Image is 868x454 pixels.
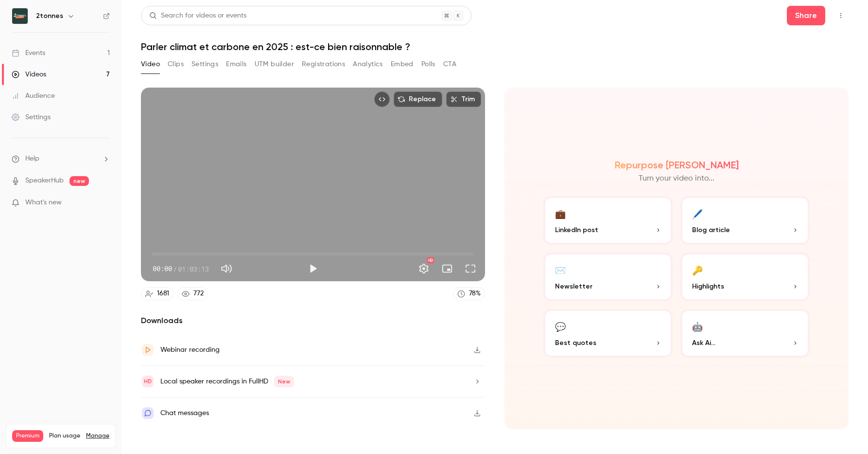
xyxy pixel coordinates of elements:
[302,56,345,72] button: Registrations
[178,264,209,274] span: 01:03:13
[692,319,703,334] div: 🤖
[374,91,390,107] button: Embed video
[639,173,714,184] p: Turn your video into...
[217,259,236,278] button: Mute
[49,432,80,440] span: Plan usage
[543,309,673,358] button: 💬Best quotes
[173,264,177,274] span: /
[160,407,209,419] div: Chat messages
[149,11,246,21] div: Search for videos or events
[787,6,825,25] button: Share
[191,56,218,72] button: Settings
[555,225,598,235] span: LinkedIn post
[153,264,172,274] span: 00:00
[427,257,434,263] div: HD
[680,196,810,245] button: 🖊️Blog article
[141,41,849,53] h1: Parler climat et carbone en 2025 : est-ce bien raisonnable ?
[98,199,110,207] iframe: Noticeable Trigger
[168,56,184,72] button: Clips
[141,287,174,300] a: 1681
[12,154,110,164] li: help-dropdown-opener
[446,91,481,107] button: Trim
[543,196,673,245] button: 💼LinkedIn post
[692,338,715,348] span: Ask Ai...
[153,264,209,274] div: 00:00
[12,8,28,24] img: 2tonnes
[469,289,481,299] div: 78 %
[615,159,739,171] h2: Repurpose [PERSON_NAME]
[12,48,45,58] div: Events
[394,91,442,107] button: Replace
[833,8,849,23] button: Top Bar Actions
[12,430,43,442] span: Premium
[141,56,160,72] button: Video
[160,376,294,387] div: Local speaker recordings in FullHD
[69,176,89,186] span: new
[443,56,456,72] button: CTA
[353,56,383,72] button: Analytics
[303,259,323,278] button: Play
[414,259,434,278] button: Settings
[437,259,457,278] button: Turn on miniplayer
[421,56,435,72] button: Polls
[543,253,673,301] button: ✉️Newsletter
[555,206,566,221] div: 💼
[692,281,724,291] span: Highlights
[86,432,109,440] a: Manage
[555,319,566,334] div: 💬
[692,225,730,235] span: Blog article
[160,344,220,356] div: Webinar recording
[461,259,480,278] button: Full screen
[177,287,208,300] a: 772
[25,154,39,164] span: Help
[453,287,485,300] a: 78%
[274,376,294,387] span: New
[25,176,64,186] a: SpeakerHub
[692,206,703,221] div: 🖊️
[12,91,55,101] div: Audience
[12,112,51,122] div: Settings
[157,289,169,299] div: 1681
[12,70,46,79] div: Videos
[391,56,414,72] button: Embed
[555,262,566,277] div: ✉️
[680,309,810,358] button: 🤖Ask Ai...
[25,198,62,208] span: What's new
[255,56,294,72] button: UTM builder
[36,11,63,21] h6: 2tonnes
[141,315,485,327] h2: Downloads
[680,253,810,301] button: 🔑Highlights
[555,281,592,291] span: Newsletter
[193,289,204,299] div: 772
[226,56,246,72] button: Emails
[692,262,703,277] div: 🔑
[555,338,596,348] span: Best quotes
